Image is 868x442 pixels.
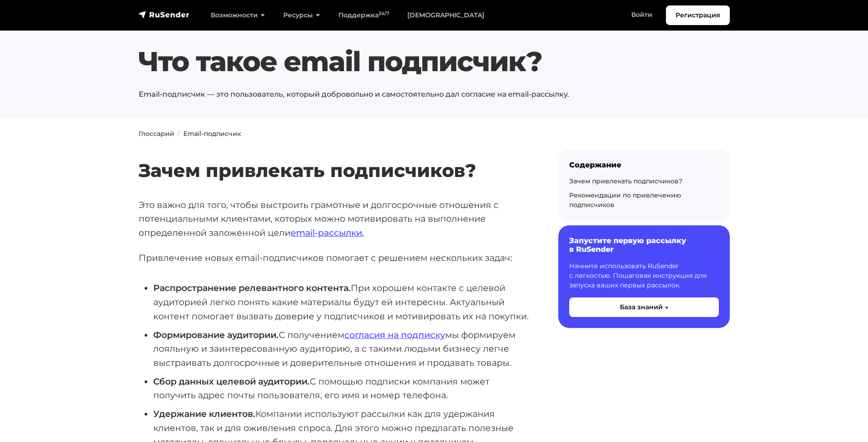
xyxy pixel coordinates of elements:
[569,161,719,169] div: Содержание
[153,374,529,402] li: С помощью подписки компания может получить адрес почты пользователя, его имя и номер телефона.
[139,198,529,240] p: Это важно для того, чтобы выстроить грамотные и долгосрочные отношения с потенциальными клиентами...
[329,6,398,25] a: Поддержка24/7
[153,328,529,370] li: С получением мы формируем лояльную и заинтересованную аудиторию, а с такими людьми бизнесу легче ...
[666,5,730,25] a: Регистрация
[569,236,719,254] h6: Запустите первую рассылку в RuSender
[153,281,529,323] li: При хорошем контакте с целевой аудиторией легко понять какие материалы будут ей интересны. Актуал...
[139,89,680,100] p: Email-подписчик — это пользователь, который добровольно и самостоятельно дал согласие на email-ра...
[379,10,389,16] sup: 24/7
[398,6,494,25] a: [DEMOGRAPHIC_DATA]
[139,133,529,182] h2: Зачем привлекать подписчиков?
[291,227,364,238] a: email-рассылки.
[274,6,329,25] a: Ресурсы
[569,261,719,290] p: Начните использовать RuSender с легкостью. Пошаговая инструкция для запуска ваших первых рассылок.
[569,177,682,185] a: Зачем привлекать подписчиков?
[153,408,255,419] strong: Удержание клиентов.
[202,6,274,25] a: Возможности
[139,10,190,19] img: RuSender
[139,251,529,265] p: Привлечение новых email-подписчиков помогает с решением нескольких задач:
[139,45,680,78] h1: Что такое email подписчик?
[174,129,241,139] li: Email-подписчик
[622,5,661,24] a: Войти
[153,329,279,340] strong: Формирование аудитории.
[569,191,681,209] a: Рекомендации по привлечению подписчиков
[344,329,445,340] a: согласия на подписку
[569,297,719,317] button: База знаний →
[133,129,735,139] nav: breadcrumb
[153,282,351,293] strong: Распространение релевантного контента.
[558,225,730,328] a: Запустите первую рассылку в RuSender Начните использовать RuSender с легкостью. Пошаговая инструк...
[153,376,310,387] strong: Сбор данных целевой аудитории.
[139,130,174,138] a: Глоссарий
